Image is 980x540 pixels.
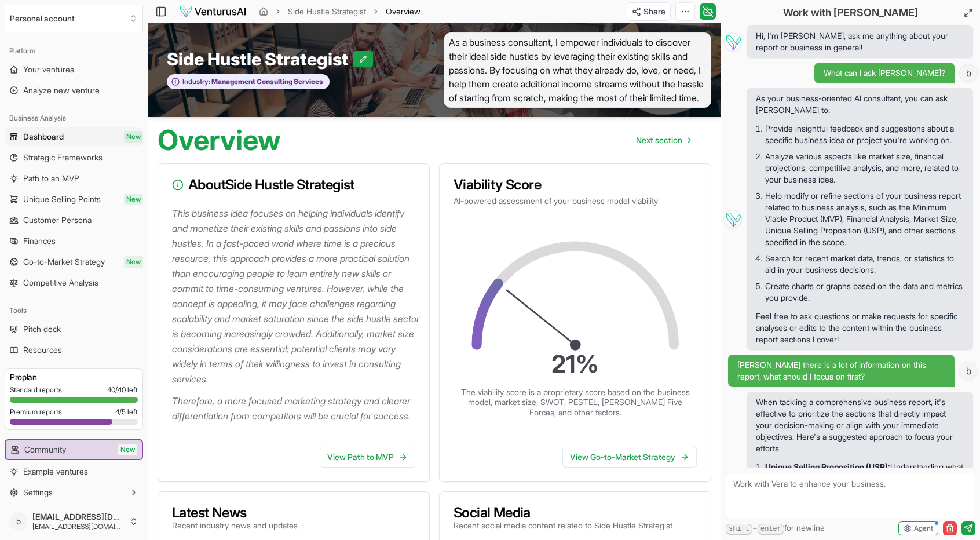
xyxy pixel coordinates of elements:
span: Competitive Analysis [23,277,98,289]
span: Dashboard [23,131,64,143]
a: Go to next page [627,129,700,152]
span: Industry: [182,77,210,86]
button: Settings [5,483,143,502]
span: Customer Persona [23,214,92,226]
p: Feel free to ask questions or make requests for specific analyses or edits to the content within ... [756,311,964,345]
li: Analyze various aspects like market size, financial projections, competitive analysis, and more, ... [765,148,964,188]
h3: Viability Score [454,178,697,192]
span: Standard reports [10,385,62,395]
a: Finances [5,232,143,250]
li: Create charts or graphs based on the data and metrics you provide. [765,278,964,306]
span: Your ventures [23,64,74,75]
img: Vera [723,32,742,51]
h2: Work with [PERSON_NAME] [783,5,918,21]
a: Strategic Frameworks [5,148,143,167]
a: Analyze new venture [5,81,143,100]
a: Path to an MVP [5,169,143,188]
nav: breadcrumb [259,6,420,17]
p: Therefore, a more focused marketing strategy and clearer differentiation from competitors will be... [172,393,420,424]
span: Unique Selling Points [23,194,101,205]
p: The viability score is a proprietary score based on the business model, market size, SWOT, PESTEL... [459,387,691,418]
span: [EMAIL_ADDRESS][DOMAIN_NAME] [32,522,125,531]
span: Strategic Frameworks [23,152,103,163]
span: 4 / 5 left [115,407,138,417]
div: Platform [5,42,143,60]
a: Customer Persona [5,211,143,229]
button: Select an organization [5,5,143,32]
span: Go-to-Market Strategy [23,256,105,268]
a: View Path to MVP [320,447,415,468]
span: Settings [23,487,53,498]
span: Agent [914,524,933,533]
nav: pagination [627,129,700,152]
h3: About Side Hustle Strategist [172,178,415,192]
kbd: enter [758,524,784,535]
span: New [118,444,137,455]
li: Search for recent market data, trends, or statistics to aid in your business decisions. [765,250,964,278]
div: Business Analysis [5,109,143,127]
span: Side Hustle Strategist [167,49,353,70]
p: When tackling a comprehensive business report, it's effective to prioritize the sections that dir... [756,396,964,454]
h3: Social Media [454,506,672,520]
span: b [9,512,28,531]
p: Understanding what makes your business distinct is crucial for positioning in the market. Focus o... [765,461,964,519]
span: Example ventures [23,466,88,477]
span: Pitch deck [23,323,61,335]
span: New [124,131,143,143]
span: Next section [636,134,682,146]
button: Agent [898,521,938,535]
span: 40 / 40 left [107,385,138,395]
span: [PERSON_NAME] there is a lot of information on this report, what should I focus on first? [737,359,945,382]
span: Finances [23,235,56,247]
span: Premium reports [10,407,62,417]
span: Management Consulting Services [210,77,323,86]
li: Help modify or refine sections of your business report related to business analysis, such as the ... [765,188,964,250]
strong: Unique Selling Proposition (USP): [765,462,890,472]
div: Tools [5,301,143,320]
span: b [960,362,977,380]
span: New [124,256,143,268]
span: As a business consultant, I empower individuals to discover their ideal side hustles by leveragin... [444,32,711,108]
kbd: shift [726,524,752,535]
a: CommunityNew [6,440,142,459]
p: This business idea focuses on helping individuals identify and monetize their existing skills and... [172,206,420,386]
span: b [960,64,977,82]
a: Unique Selling PointsNew [5,190,143,209]
span: Share [643,6,665,17]
text: 21 % [551,349,599,378]
span: Community [24,444,66,455]
span: New [124,194,143,205]
a: Pitch deck [5,320,143,338]
li: Provide insightful feedback and suggestions about a specific business idea or project you're work... [765,121,964,148]
span: Analyze new venture [23,85,100,96]
h3: Pro plan [10,371,138,383]
h3: Latest News [172,506,298,520]
a: Example ventures [5,462,143,481]
a: Resources [5,341,143,359]
span: Resources [23,344,62,356]
img: Vera [723,210,742,228]
span: Path to an MVP [23,173,79,184]
img: logo [179,5,247,19]
span: What can I ask [PERSON_NAME]? [824,67,945,79]
p: Recent industry news and updates [172,520,298,531]
button: Share [627,2,671,21]
a: Competitive Analysis [5,273,143,292]
p: As your business-oriented AI consultant, you can ask [PERSON_NAME] to: [756,93,964,116]
a: Go-to-Market StrategyNew [5,253,143,271]
a: DashboardNew [5,127,143,146]
span: Hi, I'm [PERSON_NAME], ask me anything about your report or business in general! [756,30,964,53]
span: [EMAIL_ADDRESS][DOMAIN_NAME] [32,512,125,522]
p: AI-powered assessment of your business model viability [454,195,697,207]
span: + for newline [726,522,825,535]
a: View Go-to-Market Strategy [562,447,697,468]
button: b[EMAIL_ADDRESS][DOMAIN_NAME][EMAIL_ADDRESS][DOMAIN_NAME] [5,508,143,535]
button: Industry:Management Consulting Services [167,74,330,90]
a: Side Hustle Strategist [288,6,366,17]
h1: Overview [158,126,281,154]
span: Overview [386,6,420,17]
a: Your ventures [5,60,143,79]
p: Recent social media content related to Side Hustle Strategist [454,520,672,531]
